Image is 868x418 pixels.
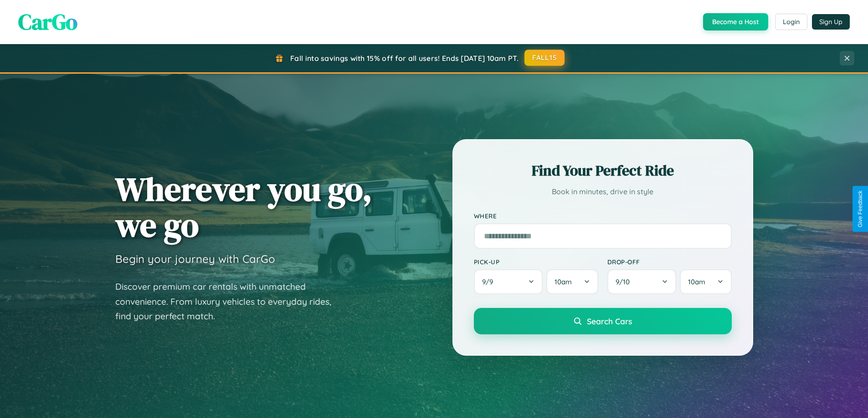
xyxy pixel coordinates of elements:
label: Where [474,212,732,220]
span: 10am [555,277,572,286]
div: Give Feedback [857,191,863,227]
h1: Wherever you go, we go [115,171,372,243]
p: Discover premium car rentals with unmatched convenience. From luxury vehicles to everyday rides, ... [115,279,343,324]
span: 9 / 10 [616,277,634,286]
button: 10am [680,269,731,294]
h2: Find Your Perfect Ride [474,161,732,181]
button: Login [775,14,807,30]
span: Fall into savings with 15% off for all users! Ends [DATE] 10am PT. [290,54,519,63]
button: Search Cars [474,308,732,334]
span: 9 / 9 [482,277,498,286]
label: Pick-up [474,258,598,266]
span: Search Cars [587,316,632,326]
button: 9/9 [474,269,543,294]
label: Drop-off [607,258,732,266]
button: Become a Host [703,13,768,30]
span: 10am [688,277,705,286]
button: 10am [546,269,598,294]
h3: Begin your journey with CarGo [115,252,275,266]
span: CarGo [18,7,77,37]
button: Sign Up [812,14,850,30]
p: Book in minutes, drive in style [474,185,732,198]
button: FALL15 [524,50,565,66]
button: 9/10 [607,269,677,294]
